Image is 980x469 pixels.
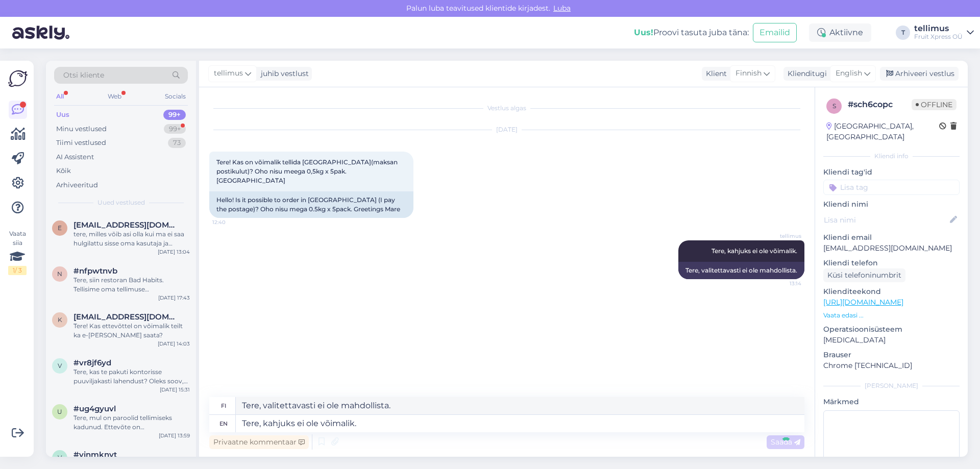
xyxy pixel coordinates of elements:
div: Kõik [56,166,71,176]
div: Arhiveeritud [56,180,98,190]
b: Uus! [634,28,653,37]
div: 73 [168,138,186,148]
div: Kliendi info [823,152,960,161]
div: [DATE] 14:03 [158,340,190,348]
div: Fruit Xpress OÜ [914,33,963,41]
div: [DATE] 13:59 [159,432,190,439]
div: Proovi tasuta juba täna: [634,27,749,39]
span: Tere, kahjuks ei ole võimalik. [712,247,797,255]
div: 99+ [163,110,186,120]
a: [URL][DOMAIN_NAME] [823,298,903,307]
span: kadiprants8@gmail.com [73,312,180,322]
div: 99+ [164,124,186,134]
span: 12:40 [212,218,251,226]
p: Brauser [823,350,960,360]
a: tellimusFruit Xpress OÜ [914,24,974,41]
div: tere, milles võib asi olla kui ma ei saa hulgilattu sisse oma kasutaja ja parooliga? [73,230,190,248]
p: [EMAIL_ADDRESS][DOMAIN_NAME] [823,243,960,254]
div: Vaata siia [8,229,27,275]
input: Lisa nimi [824,214,948,226]
p: Vaata edasi ... [823,311,960,320]
div: Tere, siin restoran Bad Habits. Tellisime oma tellimuse [PERSON_NAME] 10-ks. [PERSON_NAME] 12 hel... [73,276,190,294]
div: [DATE] [209,125,804,134]
div: [DATE] 15:31 [160,386,190,393]
div: [GEOGRAPHIC_DATA], [GEOGRAPHIC_DATA] [826,121,939,142]
div: 1 / 3 [8,266,27,275]
span: #nfpwtnvb [73,266,117,276]
div: Tiimi vestlused [56,138,106,148]
div: Klienditugi [783,68,827,79]
div: [PERSON_NAME] [823,381,960,390]
span: Otsi kliente [63,70,104,81]
p: Chrome [TECHNICAL_ID] [823,360,960,371]
span: s [832,102,836,110]
div: T [896,26,910,40]
div: Aktiivne [809,23,871,42]
span: Uued vestlused [97,198,145,207]
p: Kliendi telefon [823,258,960,268]
div: [DATE] 17:43 [158,294,190,302]
p: Operatsioonisüsteem [823,324,960,335]
button: Emailid [753,23,797,42]
div: tellimus [914,24,963,33]
div: All [54,90,66,103]
div: Klient [702,68,727,79]
p: Klienditeekond [823,286,960,297]
div: Küsi telefoninumbrit [823,268,905,282]
span: u [57,408,62,415]
div: Tere, valitettavasti ei ole mahdollista. [678,262,804,279]
span: #vinmknyt [73,450,117,459]
span: v [58,362,62,369]
div: Uus [56,110,69,120]
span: #vr8jf6yd [73,358,111,367]
div: Tere, mul on paroolid tellimiseks kadunud. Ettevõte on [PERSON_NAME], ise [PERSON_NAME] [PERSON_N... [73,413,190,432]
img: Askly Logo [8,69,28,88]
span: English [836,68,862,79]
span: Finnish [736,68,762,79]
div: Tere, kas te pakuti kontorisse puuviljakasti lahendust? Oleks soov, et puuviljad tuleksid iganäda... [73,367,190,386]
span: k [58,316,62,324]
span: tellimus [214,68,243,79]
p: Kliendi tag'id [823,167,960,178]
div: Tere! Kas ettevõttel on võimalik teilt ka e-[PERSON_NAME] saata? [73,322,190,340]
span: v [58,454,62,461]
input: Lisa tag [823,180,960,195]
span: Tere! Kas on võimalik tellida [GEOGRAPHIC_DATA](maksan postikulut)? Oho nisu meega 0,5kg x 5pak. ... [216,158,399,184]
div: Socials [163,90,188,103]
div: Web [106,90,124,103]
span: n [57,270,62,278]
div: Minu vestlused [56,124,107,134]
div: AI Assistent [56,152,94,162]
div: # sch6copc [848,98,912,111]
div: Vestlus algas [209,104,804,113]
p: Kliendi email [823,232,960,243]
div: [DATE] 13:04 [158,248,190,256]
span: elevant@elevant.ee [73,220,180,230]
span: e [58,224,62,232]
p: Märkmed [823,397,960,407]
div: juhib vestlust [257,68,309,79]
span: 13:14 [763,280,801,287]
span: Luba [550,4,574,13]
div: Hello! Is it possible to order in [GEOGRAPHIC_DATA] (I pay the postage)? Oho nisu mega 0.5kg x 5p... [209,191,413,218]
div: Arhiveeri vestlus [880,67,959,81]
span: tellimus [763,232,801,240]
p: Kliendi nimi [823,199,960,210]
span: #ug4gyuvl [73,404,116,413]
span: Offline [912,99,957,110]
p: [MEDICAL_DATA] [823,335,960,345]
